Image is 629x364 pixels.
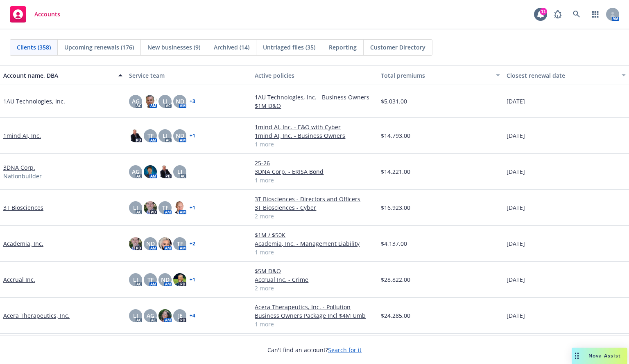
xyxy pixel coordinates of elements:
span: AG [132,97,140,106]
a: $1M D&O [255,101,374,110]
span: $28,822.00 [381,275,410,284]
a: Acera Therapeutics, Inc. - Pollution [255,303,374,311]
a: 3DNA Corp. - ERISA Bond [255,167,374,176]
span: [DATE] [507,167,525,176]
span: [DATE] [507,275,525,284]
span: TF [147,131,154,140]
span: [DATE] [507,97,525,106]
span: LI [133,203,138,212]
a: 1 more [255,140,374,148]
div: Account name, DBA [3,71,113,80]
span: Reporting [329,43,357,52]
span: New businesses (9) [147,43,200,52]
img: photo [158,309,172,322]
span: Archived (14) [214,43,249,52]
button: Service team [126,65,251,85]
span: ND [146,239,155,248]
a: Switch app [587,6,604,22]
a: 2 more [255,284,374,292]
a: + 4 [190,313,195,318]
span: [DATE] [507,203,525,212]
span: $14,793.00 [381,131,410,140]
span: [DATE] [507,239,525,248]
div: Drag to move [572,348,582,364]
a: 2 more [255,212,374,220]
span: LI [133,275,138,284]
span: ND [161,275,170,284]
button: Nova Assist [572,348,627,364]
a: Accounts [7,3,63,26]
span: ND [176,131,184,140]
span: [DATE] [507,311,525,320]
a: Search for it [328,346,362,354]
span: [DATE] [507,131,525,140]
a: + 1 [190,205,195,210]
span: Nova Assist [588,352,621,359]
a: 3DNA Corp. [3,163,35,172]
img: photo [173,201,186,214]
span: Accounts [34,11,60,18]
a: 1mind AI, Inc. - E&O with Cyber [255,123,374,131]
a: Accrual Inc. - Crime [255,275,374,284]
span: Nationbuilder [3,172,42,180]
span: $4,137.00 [381,239,407,248]
a: Acera Therapeutics, Inc. [3,311,70,320]
span: ND [176,97,184,106]
img: photo [158,165,172,178]
a: 1 more [255,320,374,328]
a: + 2 [190,241,195,246]
span: Clients (358) [17,43,51,52]
img: photo [144,165,157,178]
a: Search [568,6,585,22]
div: Closest renewal date [507,71,617,80]
a: 1 more [255,248,374,256]
a: 1mind AI, Inc. - Business Owners [255,131,374,140]
span: $16,923.00 [381,203,410,212]
img: photo [144,201,157,214]
a: 1mind AI, Inc. [3,131,41,140]
img: photo [144,95,157,108]
span: $24,285.00 [381,311,410,320]
img: photo [129,129,142,142]
a: Business Owners Package Incl $4M Umb [255,311,374,320]
a: 1 more [255,176,374,184]
a: Accrual Inc. [3,275,35,284]
a: $5M D&O [255,267,374,275]
button: Active policies [251,65,377,85]
img: photo [173,273,186,286]
button: Total premiums [378,65,503,85]
img: photo [129,237,142,250]
img: photo [158,237,172,250]
span: [E [177,311,183,320]
span: LI [163,97,167,106]
span: AG [132,167,140,176]
a: 3T Biosciences [3,203,43,212]
span: AG [147,311,154,320]
span: TF [147,275,154,284]
span: TF [162,203,168,212]
div: Active policies [255,71,374,80]
a: Academia, Inc. [3,239,43,248]
a: Academia, Inc. - Management Liability [255,239,374,248]
a: + 1 [190,133,195,138]
a: $1M / $50K [255,231,374,239]
div: Service team [129,71,248,80]
a: 3T Biosciences - Directors and Officers [255,195,374,203]
a: 1AU Technologies, Inc. [3,97,65,106]
span: Customer Directory [370,43,425,52]
a: 3T Biosciences - Cyber [255,203,374,212]
a: Report a Bug [550,6,566,22]
span: Upcoming renewals (176) [64,43,134,52]
button: Closest renewal date [503,65,629,85]
div: 11 [540,8,547,15]
span: Can't find an account? [267,346,362,354]
span: LI [177,167,182,176]
span: LI [133,311,138,320]
span: TF [177,239,183,248]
